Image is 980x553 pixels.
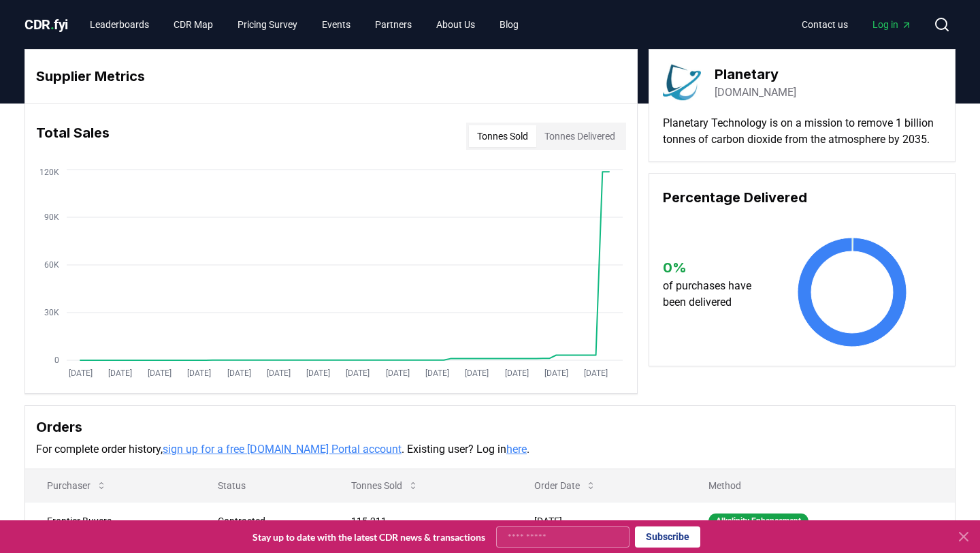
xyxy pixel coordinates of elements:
[69,368,93,378] tspan: [DATE]
[163,12,224,37] a: CDR Map
[872,18,912,31] span: Log in
[79,12,160,37] a: Leaderboards
[663,63,701,101] img: Planetary-logo
[364,12,423,37] a: Partners
[36,417,944,437] h3: Orders
[36,66,626,86] h3: Supplier Metrics
[663,278,764,311] p: of purchases have been delivered
[227,12,308,37] a: Pricing Survey
[584,368,608,378] tspan: [DATE]
[44,260,59,270] tspan: 60K
[218,514,318,528] div: Contracted
[267,368,291,378] tspan: [DATE]
[544,368,568,378] tspan: [DATE]
[44,212,59,222] tspan: 90K
[36,441,944,458] p: For complete order history, . Existing user? Log in .
[36,472,118,499] button: Purchaser
[36,123,110,150] h3: Total Sales
[39,168,59,177] tspan: 120K
[311,12,361,37] a: Events
[512,502,687,539] td: [DATE]
[79,12,529,37] nav: Main
[44,308,59,317] tspan: 30K
[663,187,941,208] h3: Percentage Delivered
[148,368,171,378] tspan: [DATE]
[506,443,527,456] a: here
[505,368,529,378] tspan: [DATE]
[469,125,536,147] button: Tonnes Sold
[386,368,410,378] tspan: [DATE]
[791,12,923,37] nav: Main
[187,368,211,378] tspan: [DATE]
[536,125,623,147] button: Tonnes Delivered
[163,443,402,456] a: sign up for a free [DOMAIN_NAME] Portal account
[715,64,796,84] h3: Planetary
[227,368,251,378] tspan: [DATE]
[108,368,132,378] tspan: [DATE]
[306,368,330,378] tspan: [DATE]
[346,368,370,378] tspan: [DATE]
[715,84,796,101] a: [DOMAIN_NAME]
[24,15,68,34] a: CDR.fyi
[329,502,513,539] td: 115.211
[523,472,607,499] button: Order Date
[25,502,196,539] td: Frontier Buyers
[50,16,54,33] span: .
[489,12,529,37] a: Blog
[425,368,449,378] tspan: [DATE]
[791,12,859,37] a: Contact us
[862,12,923,37] a: Log in
[207,479,318,492] p: Status
[465,368,489,378] tspan: [DATE]
[340,472,429,499] button: Tonnes Sold
[663,115,941,148] p: Planetary Technology is on a mission to remove 1 billion tonnes of carbon dioxide from the atmosp...
[425,12,486,37] a: About Us
[698,479,944,492] p: Method
[24,16,68,33] span: CDR fyi
[54,355,59,365] tspan: 0
[663,257,764,278] h3: 0 %
[708,513,808,528] div: Alkalinity Enhancement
